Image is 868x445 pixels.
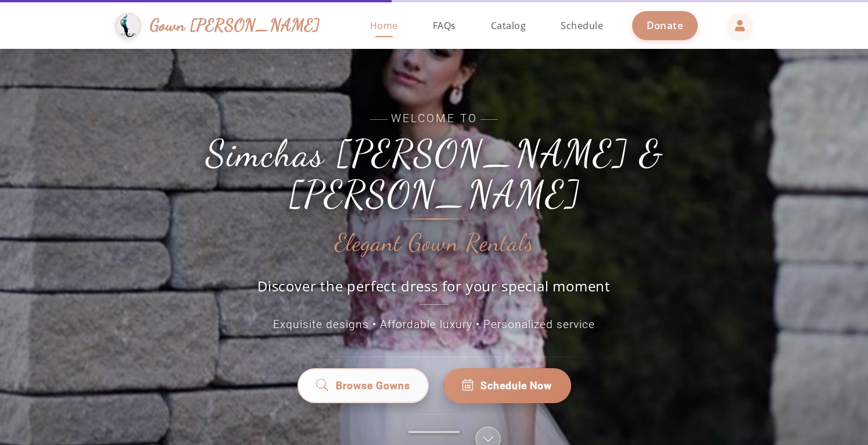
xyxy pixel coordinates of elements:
[245,276,623,305] p: Discover the perfect dress for your special moment
[421,2,468,49] a: FAQs
[549,2,615,49] a: Schedule
[335,230,534,257] h2: Elegant Gown Rentals
[370,19,398,32] span: Home
[173,133,695,215] h1: Simchas [PERSON_NAME] & [PERSON_NAME]
[491,19,526,32] span: Catalog
[358,2,410,49] a: Home
[173,316,695,333] p: Exquisite designs • Affordable luxury • Personalized service
[115,10,332,42] a: Gown [PERSON_NAME]
[647,19,683,32] span: Donate
[150,13,320,38] span: Gown [PERSON_NAME]
[561,19,603,32] span: Schedule
[173,111,695,127] span: Welcome to
[632,11,698,40] a: Donate
[336,378,410,393] span: Browse Gowns
[480,378,552,393] span: Schedule Now
[479,2,538,49] a: Catalog
[115,13,141,39] img: Gown Gmach Logo
[433,19,456,32] span: FAQs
